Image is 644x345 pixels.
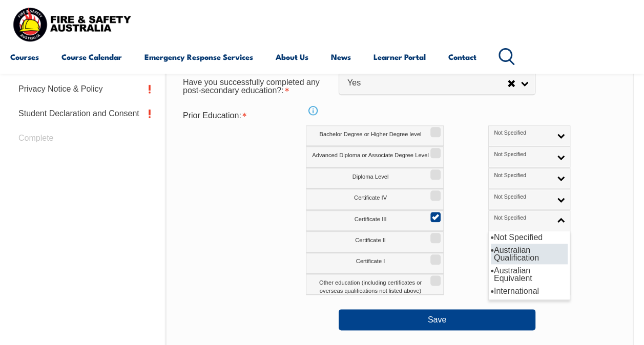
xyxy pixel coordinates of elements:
span: Not Specified [494,193,551,201]
label: Bachelor Degree or Higher Degree level [306,125,444,146]
a: Info [306,103,320,118]
label: Certificate IV [306,189,444,210]
span: Yes [347,78,507,89]
a: Student Declaration and Consent [10,101,160,126]
li: Not Specified [491,231,568,244]
span: Have you successfully completed any post-secondary education?: [183,78,320,95]
label: Certificate III [306,210,444,231]
a: Learner Portal [373,45,426,69]
a: About Us [276,45,308,69]
li: International [491,285,568,297]
a: News [331,45,351,69]
a: Courses [10,45,39,69]
a: Emergency Response Services [144,45,253,69]
label: Certificate II [306,231,444,252]
div: Prior Education is required. [175,106,339,125]
span: Not Specified [494,172,551,179]
label: Advanced Diploma or Associate Degree Level [306,146,444,167]
label: Diploma Level [306,168,444,189]
span: Not Specified [494,130,551,137]
span: Not Specified [494,214,551,222]
li: Australian Equivalent [491,264,568,285]
a: Privacy Notice & Policy [10,77,160,101]
a: Contact [448,45,476,69]
label: Other education (including certificates or overseas qualifications not listed above) [306,274,444,295]
a: Course Calendar [61,45,122,69]
label: Certificate I [306,253,444,274]
button: Save [339,309,535,330]
div: Have you successfully completed any post-secondary education? is required. [175,71,339,100]
span: Not Specified [494,151,551,158]
li: Australian Qualification [491,244,568,264]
